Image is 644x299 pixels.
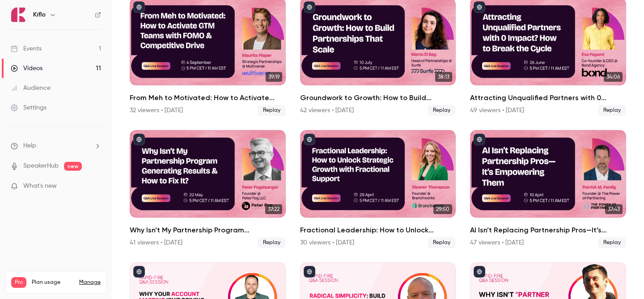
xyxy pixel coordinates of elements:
span: 37:43 [605,204,623,214]
span: Replay [258,237,286,248]
button: published [304,266,315,278]
div: 47 viewers • [DATE] [470,238,524,247]
div: 32 viewers • [DATE] [130,106,183,115]
button: published [474,266,485,278]
h6: Kiflo [33,10,46,19]
li: Why Isn’t My Partnership Program Generating Results & How to Fix It? [130,130,286,248]
div: 41 viewers • [DATE] [130,238,182,247]
a: SpeakerHub [23,161,59,171]
button: published [133,266,145,278]
a: Manage [79,279,101,286]
span: What's new [23,181,57,191]
div: 49 viewers • [DATE] [470,106,524,115]
div: Audience [11,84,51,93]
div: Settings [11,103,47,112]
span: 39:19 [266,72,282,82]
li: help-dropdown-opener [11,141,101,151]
button: published [133,1,145,13]
h2: Why Isn’t My Partnership Program Generating Results & How to Fix It? [130,225,286,236]
span: Plan usage [32,279,74,286]
a: 29:50Fractional Leadership: How to Unlock Strategic Growth with Fractional Support30 viewers • [D... [300,130,456,248]
span: 34:06 [604,72,623,82]
span: Replay [598,237,626,248]
h2: Attracting Unqualified Partners with 0 Impact? How to Break the Cycle [470,93,626,103]
span: Replay [258,105,286,116]
span: Pro [11,277,26,288]
button: published [133,134,145,145]
div: 42 viewers • [DATE] [300,106,354,115]
div: 30 viewers • [DATE] [300,238,354,247]
h2: Groundwork to Growth: How to Build Partnerships That Scale [300,93,456,103]
a: 37:43AI Isn’t Replacing Partnership Pros—It’s Empowering Them47 viewers • [DATE]Replay [470,130,626,248]
img: Kiflo [11,8,25,22]
span: Replay [428,105,456,116]
button: published [304,134,315,145]
iframe: Noticeable Trigger [90,182,101,190]
span: Help [23,141,36,151]
span: Replay [598,105,626,116]
a: 37:22Why Isn’t My Partnership Program Generating Results & How to Fix It?41 viewers • [DATE]Replay [130,130,286,248]
div: Videos [11,64,42,73]
h2: From Meh to Motivated: How to Activate GTM Teams with FOMO & Competitive Drive [130,93,286,103]
h2: Fractional Leadership: How to Unlock Strategic Growth with Fractional Support [300,225,456,236]
button: published [304,1,315,13]
span: 38:13 [435,72,452,82]
div: Events [11,44,42,53]
button: published [474,1,485,13]
span: 37:22 [265,204,282,214]
h2: AI Isn’t Replacing Partnership Pros—It’s Empowering Them [470,225,626,236]
li: AI Isn’t Replacing Partnership Pros—It’s Empowering Them [470,130,626,248]
span: 29:50 [433,204,452,214]
button: published [474,134,485,145]
span: Replay [428,237,456,248]
span: new [64,162,82,171]
li: Fractional Leadership: How to Unlock Strategic Growth with Fractional Support [300,130,456,248]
